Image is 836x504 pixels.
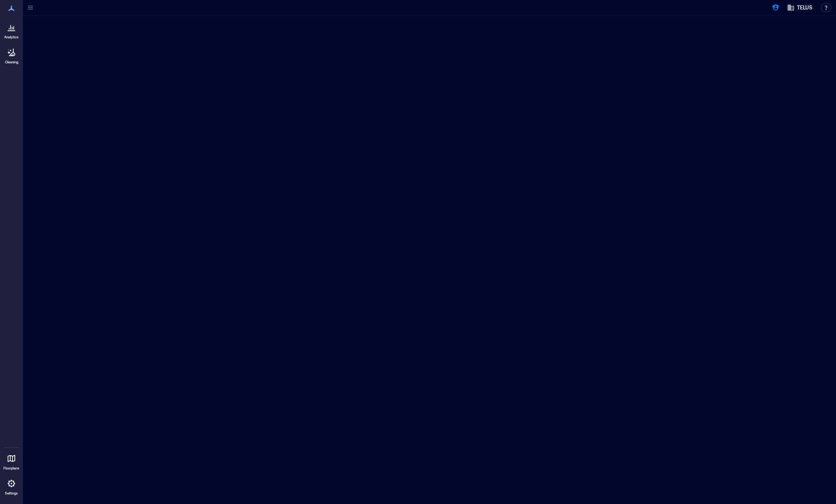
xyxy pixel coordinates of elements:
button: TELUS [785,2,815,14]
a: Analytics [2,18,21,42]
a: Settings [2,474,21,498]
span: TELUS [797,4,812,11]
p: Settings [5,491,18,496]
p: Cleaning [5,60,18,65]
a: Floorplans [1,449,22,473]
p: Analytics [4,35,19,39]
a: Cleaning [2,43,21,67]
p: Floorplans [3,466,19,471]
